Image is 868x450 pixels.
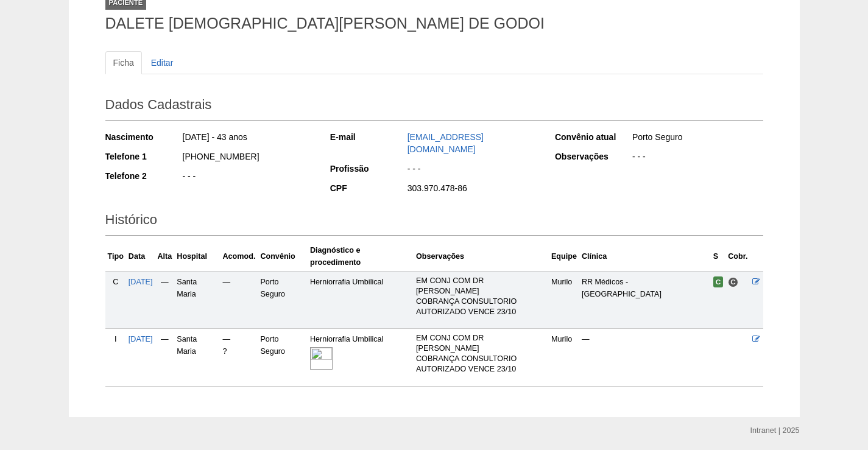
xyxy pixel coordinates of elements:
a: [DATE] [129,278,153,286]
div: [DATE] - 43 anos [182,131,314,146]
h2: Histórico [105,208,763,236]
div: - - - [406,163,538,178]
div: Profissão [330,163,406,175]
a: Editar [143,51,182,74]
td: Santa Maria [174,271,220,328]
th: S [711,242,726,272]
a: [EMAIL_ADDRESS][DOMAIN_NAME] [408,132,484,154]
h1: DALETE [DEMOGRAPHIC_DATA][PERSON_NAME] DE GODOI [105,16,763,31]
td: — [155,271,175,328]
div: E-mail [330,131,406,143]
h2: Dados Cadastrais [105,93,763,121]
div: Convênio atual [555,131,631,143]
div: CPF [330,182,406,194]
p: EM CONJ COM DR [PERSON_NAME] COBRANÇA CONSULTORIO AUTORIZADO VENCE 23/10 [416,333,546,374]
div: 303.970.478-86 [406,182,538,197]
div: C [108,276,124,288]
div: [PHONE_NUMBER] [182,150,314,166]
div: Telefone 1 [105,150,182,163]
td: — [155,329,175,386]
td: Murilo [549,271,579,328]
td: — ? [221,329,258,386]
th: Data [126,242,155,272]
a: [DATE] [129,335,153,343]
th: Convênio [258,242,308,272]
td: — [579,329,711,386]
td: RR Médicos - [GEOGRAPHIC_DATA] [579,271,711,328]
td: Herniorrafia Umbilical [308,329,414,386]
th: Cobr. [725,242,750,272]
th: Hospital [174,242,220,272]
div: Nascimento [105,131,182,143]
a: Ficha [105,51,142,74]
div: Telefone 2 [105,170,182,182]
td: Herniorrafia Umbilical [308,271,414,328]
div: Observações [555,150,631,163]
div: Porto Seguro [631,131,763,146]
th: Alta [155,242,175,272]
td: Santa Maria [174,329,220,386]
span: Consultório [728,277,738,287]
td: Porto Seguro [258,329,308,386]
div: I [108,333,124,345]
div: - - - [182,170,314,185]
th: Observações [414,242,549,272]
div: - - - [631,150,763,166]
div: Intranet | 2025 [750,424,800,437]
th: Tipo [105,242,126,272]
td: Porto Seguro [258,271,308,328]
p: EM CONJ COM DR [PERSON_NAME] COBRANÇA CONSULTORIO AUTORIZADO VENCE 23/10 [416,276,546,317]
span: Confirmada [713,276,724,287]
th: Equipe [549,242,579,272]
th: Diagnóstico e procedimento [308,242,414,272]
th: Acomod. [221,242,258,272]
td: — [221,271,258,328]
td: Murilo [549,329,579,386]
th: Clínica [579,242,711,272]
